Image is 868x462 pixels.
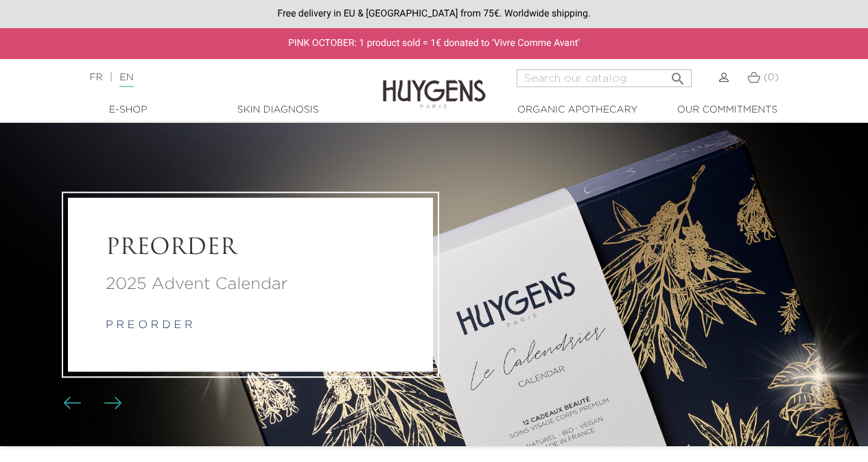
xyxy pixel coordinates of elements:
[82,69,351,86] div: |
[383,58,486,111] img: Huygens
[60,103,197,117] a: E-Shop
[106,235,395,262] a: PREORDER
[69,393,113,414] div: Carousel buttons
[119,73,133,87] a: EN
[670,67,686,83] i: 
[764,73,779,82] span: (0)
[509,103,646,117] a: Organic Apothecary
[106,320,193,331] a: p r e o r d e r
[666,65,690,84] button: 
[659,103,796,117] a: Our commitments
[106,272,395,297] a: 2025 Advent Calendar
[89,73,102,82] a: FR
[517,69,692,87] input: Search
[209,103,347,117] a: Skin Diagnosis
